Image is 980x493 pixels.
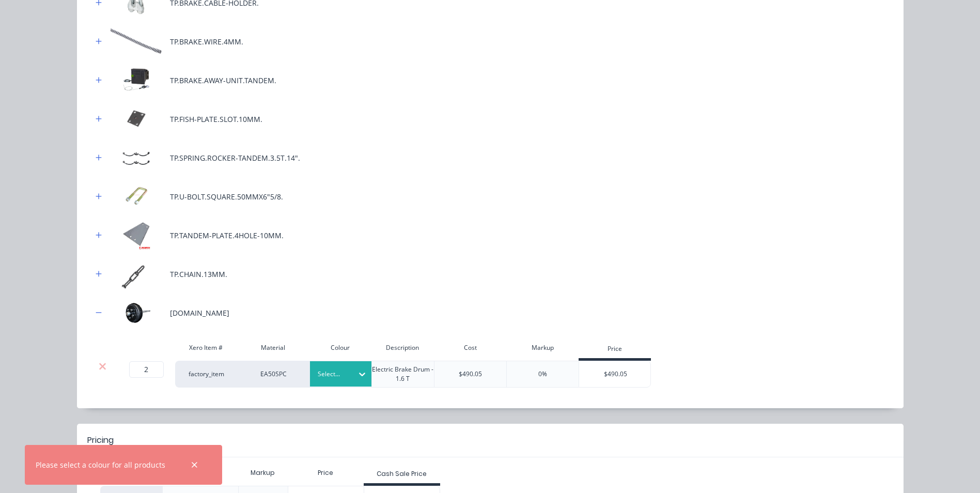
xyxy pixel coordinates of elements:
[238,463,288,483] div: Markup
[377,469,427,479] div: Cash Sale Price
[129,361,164,378] input: ?
[170,152,300,163] div: TP.SPRING.ROCKER-TANDEM.3.5T.14".
[111,27,162,56] img: TP.BRAKE.WIRE.4MM.
[36,459,165,470] div: Please select a colour for all products
[371,337,434,358] div: Description
[175,337,237,358] div: Xero Item #
[288,463,364,483] div: Price
[170,114,262,125] div: TP.FISH-PLATE.SLOT.10MM.
[538,369,547,379] div: 0%
[237,361,309,388] div: EA50SPC
[170,230,284,241] div: TP.TANDEM-PLATE.4HOLE-10MM.
[170,75,276,86] div: TP.BRAKE.AWAY-UNIT.TANDEM.
[170,269,227,280] div: TP.CHAIN.13MM.
[111,221,162,250] img: TP.TANDEM-PLATE.4HOLE-10MM.
[175,361,237,388] div: factory_item
[170,307,229,318] div: [DOMAIN_NAME]
[459,369,482,379] div: $490.05
[170,191,283,202] div: TP.U-BOLT.SQUARE.50MMX6"5/8.
[371,361,434,388] div: Electric Brake Drum - 1.6 T
[506,337,579,358] div: Markup
[170,36,243,47] div: TP.BRAKE.WIRE.4MM.
[434,337,506,358] div: Cost
[111,260,162,288] img: TP.CHAIN.13MM.
[111,182,162,211] img: TP.U-BOLT.SQUARE.50MMX6"5/8.
[87,434,114,446] div: Pricing
[111,299,162,327] img: TP.AXLE.ELEC-BRAKED.1.6T.SO
[579,361,651,387] div: $490.05
[111,105,162,133] img: TP.FISH-PLATE.SLOT.10MM.
[111,66,162,95] img: TP.BRAKE.AWAY-UNIT.TANDEM.
[309,337,371,358] div: Colour
[111,144,162,172] img: TP.SPRING.ROCKER-TANDEM.3.5T.14".
[579,340,651,361] div: Price
[237,337,309,358] div: Material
